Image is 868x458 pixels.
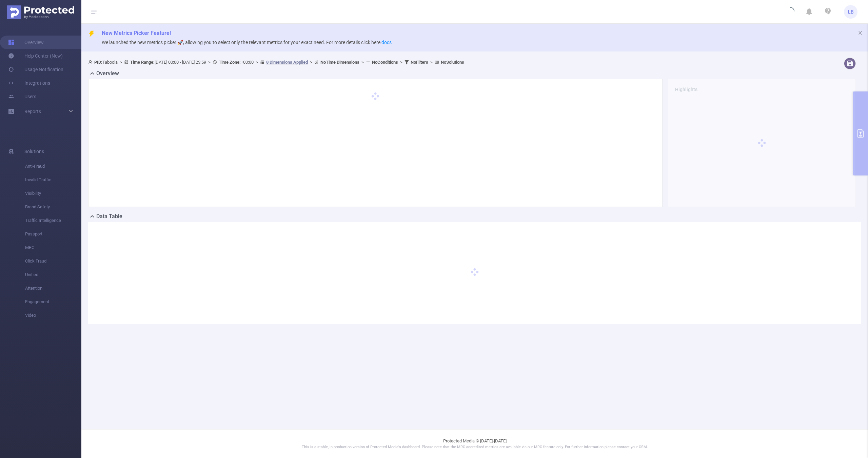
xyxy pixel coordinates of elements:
h2: Overview [96,69,119,78]
span: Invalid Traffic [25,173,81,187]
b: Time Zone: [219,60,241,65]
i: icon: loading [786,7,794,17]
span: Reports [24,109,41,114]
span: > [118,60,124,65]
a: Usage Notification [8,63,63,76]
span: Brand Safety [25,200,81,214]
span: > [359,60,366,65]
span: Unified [25,268,81,282]
span: Click Fraud [25,254,81,268]
span: MRC [25,241,81,254]
i: icon: close [858,30,863,35]
i: icon: thunderbolt [88,30,95,37]
span: Taboola [DATE] 00:00 - [DATE] 23:59 +00:00 [88,60,464,65]
b: Time Range: [130,60,155,65]
a: Help Center (New) [8,49,63,63]
span: > [398,60,405,65]
b: No Solutions [441,60,464,65]
span: Video [25,309,81,322]
p: This is a stable, in production version of Protected Media's dashboard. Please note that the MRC ... [98,444,851,450]
a: Users [8,90,36,103]
span: Passport [25,227,81,241]
a: Overview [8,36,44,49]
b: No Time Dimensions [320,60,359,65]
a: Reports [24,105,41,118]
u: 8 Dimensions Applied [266,60,308,65]
i: icon: user [88,60,94,64]
span: LB [848,5,854,19]
button: icon: close [858,29,863,37]
span: Engagement [25,295,81,309]
h2: Data Table [96,212,122,221]
footer: Protected Media © [DATE]-[DATE] [81,429,868,458]
b: No Conditions [372,60,398,65]
span: Visibility [25,187,81,200]
span: Solutions [24,145,44,158]
span: Attention [25,282,81,295]
b: PID: [94,60,102,65]
img: Protected Media [7,5,74,19]
span: Anti-Fraud [25,160,81,173]
span: > [254,60,260,65]
span: We launched the new metrics picker 🚀, allowing you to select only the relevant metrics for your e... [102,40,392,45]
b: No Filters [411,60,428,65]
a: Integrations [8,76,50,90]
span: > [428,60,435,65]
span: > [308,60,314,65]
span: > [206,60,213,65]
span: Traffic Intelligence [25,214,81,227]
span: New Metrics Picker Feature! [102,30,171,36]
a: docs [381,40,392,45]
